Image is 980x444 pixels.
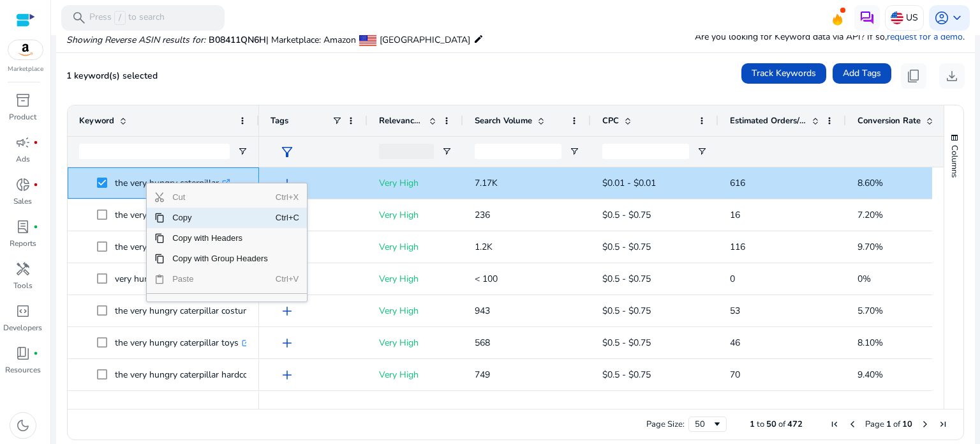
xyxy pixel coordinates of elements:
[15,261,31,277] span: handyman
[730,305,740,317] span: 53
[697,146,707,157] button: Open Filter Menu
[730,115,806,126] span: Estimated Orders/Month
[752,66,816,80] span: Track Keywords
[115,362,272,388] p: the very hungry caterpillar hardcover
[66,70,158,82] span: 1 keyword(s) selected
[165,187,276,208] span: Cut
[938,419,948,429] div: Last Page
[379,234,452,260] p: Very High
[379,202,452,228] p: Very High
[857,241,883,253] span: 9.70%
[602,177,656,189] span: $0.01 - $0.01
[757,418,764,430] span: to
[475,369,490,381] span: 749
[750,418,755,430] span: 1
[857,369,883,381] span: 9.40%
[15,346,31,361] span: book_4
[829,419,840,429] div: First Page
[602,369,651,381] span: $0.5 - $0.75
[949,10,965,26] span: keyboard_arrow_down
[276,208,303,228] span: Ctrl+C
[602,209,651,221] span: $0.5 - $0.75
[847,419,857,429] div: Previous Page
[16,153,30,165] p: Ads
[114,11,126,25] span: /
[165,208,276,228] span: Copy
[276,187,303,208] span: Ctrl+X
[15,93,31,108] span: inventory_2
[5,364,41,376] p: Resources
[15,303,31,319] span: code_blocks
[901,63,926,89] button: content_copy
[843,66,881,80] span: Add Tags
[602,337,651,349] span: $0.5 - $0.75
[379,115,424,126] span: Relevance Score
[379,330,452,356] p: Very High
[15,219,31,234] span: lab_profile
[9,111,36,123] p: Product
[602,115,619,126] span: CPC
[695,418,712,430] div: 50
[10,238,36,249] p: Reports
[475,337,490,349] span: 568
[902,418,912,430] span: 10
[730,369,740,381] span: 70
[165,228,276,249] span: Copy with Headers
[475,305,490,317] span: 943
[276,269,303,289] span: Ctrl+V
[89,11,165,25] p: Press to search
[379,170,452,196] p: Very High
[33,224,38,229] span: fiber_manual_record
[730,177,745,189] span: 616
[79,144,230,159] input: Keyword Filter Input
[833,63,891,84] button: Add Tags
[33,140,38,145] span: fiber_manual_record
[8,65,43,74] p: Marketplace
[380,34,470,46] span: [GEOGRAPHIC_DATA]
[865,418,884,430] span: Page
[15,418,31,433] span: dark_mode
[857,273,871,285] span: 0%
[379,362,452,388] p: Very High
[33,351,38,356] span: fiber_manual_record
[279,335,295,351] span: add
[857,305,883,317] span: 5.70%
[165,269,276,289] span: Paste
[13,280,33,291] p: Tools
[906,68,921,84] span: content_copy
[944,68,960,84] span: download
[115,234,219,260] p: the very hungry zombie
[857,209,883,221] span: 7.20%
[442,146,452,157] button: Open Filter Menu
[8,40,43,59] img: amazon.svg
[688,417,727,432] div: Page Size
[379,298,452,324] p: Very High
[602,273,651,285] span: $0.5 - $0.75
[279,144,295,160] span: filter_alt
[115,170,230,196] p: the very hungry caterpillar
[857,177,883,189] span: 8.60%
[279,367,295,383] span: add
[602,144,689,159] input: CPC Filter Input
[15,135,31,150] span: campaign
[778,418,785,430] span: of
[886,418,891,430] span: 1
[209,34,266,46] span: B08411QN6H
[15,177,31,192] span: donut_small
[146,183,308,302] div: Context Menu
[730,241,745,253] span: 116
[475,115,532,126] span: Search Volume
[379,266,452,292] p: Very High
[473,31,484,47] mat-icon: edit
[730,273,735,285] span: 0
[602,241,651,253] span: $0.5 - $0.75
[379,394,452,420] p: Very High
[730,209,740,221] span: 16
[741,63,826,84] button: Track Keywords
[891,11,903,24] img: us.svg
[115,202,227,228] p: the very hungry catepillar
[475,273,498,285] span: < 100
[279,303,295,319] span: add
[475,177,498,189] span: 7.17K
[71,10,87,26] span: search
